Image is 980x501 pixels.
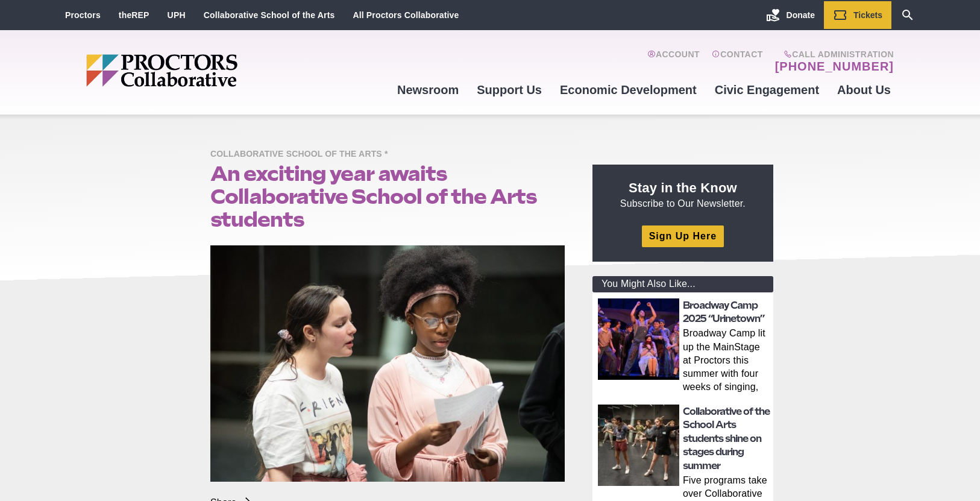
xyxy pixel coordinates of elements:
a: Collaborative of the School Arts students shine on stages during summer [683,406,770,471]
a: All Proctors Collaborative [353,10,459,20]
span: Tickets [853,10,882,20]
a: Donate [757,1,824,29]
img: Proctors logo [86,54,330,87]
img: thumbnail: Broadway Camp 2025 “Urinetown” [598,298,679,380]
a: Search [891,1,924,29]
span: Collaborative School of the Arts * [210,147,394,162]
a: theREP [119,10,149,20]
p: Subscribe to Our Newsletter. [607,179,759,210]
a: Newsroom [388,74,468,106]
a: About Us [828,74,900,106]
a: Proctors [65,10,101,20]
div: You Might Also Like... [592,276,773,292]
a: UPH [168,10,186,20]
a: Account [647,49,700,74]
a: Sign Up Here [642,225,724,247]
a: Tickets [824,1,891,29]
span: Call Administration [771,49,894,59]
a: Civic Engagement [706,74,828,106]
p: Broadway Camp lit up the MainStage at Proctors this summer with four weeks of singing, dancing, a... [683,327,770,395]
a: Support Us [468,74,551,106]
a: [PHONE_NUMBER] [775,59,894,74]
span: Donate [787,10,815,20]
strong: Stay in the Know [629,180,737,195]
h1: An exciting year awaits Collaborative School of the Arts students [210,162,565,231]
img: thumbnail: Collaborative of the School Arts students shine on stages during summer [598,405,679,486]
a: Contact [712,49,763,74]
a: Collaborative School of the Arts [204,10,335,20]
a: Broadway Camp 2025 “Urinetown” [683,300,764,324]
a: Collaborative School of the Arts * [210,148,394,159]
a: Economic Development [551,74,706,106]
